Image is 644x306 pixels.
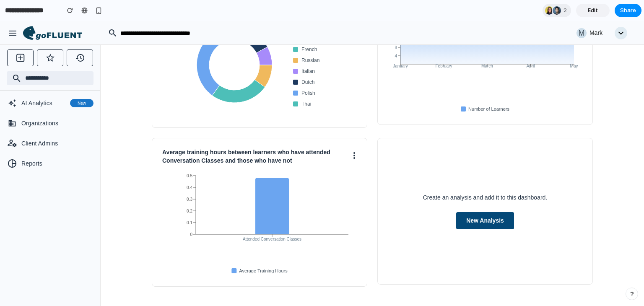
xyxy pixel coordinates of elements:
[588,6,598,15] span: Edit
[563,6,569,15] span: 2
[576,4,610,17] a: Edit
[543,4,571,17] div: 2
[615,4,641,17] button: Share
[620,6,636,15] span: Share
